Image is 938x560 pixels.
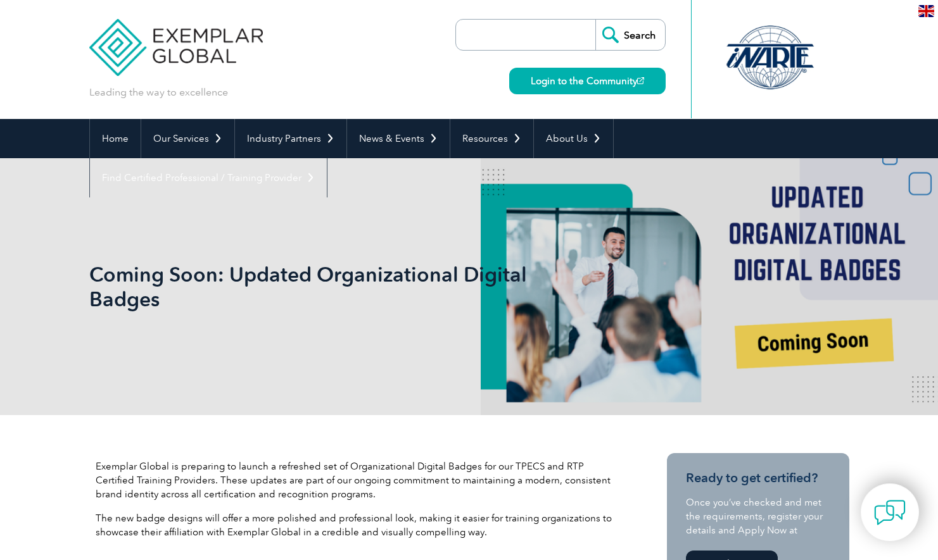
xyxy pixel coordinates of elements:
p: Exemplar Global is preparing to launch a refreshed set of Organizational Digital Badges for our T... [96,459,615,501]
p: Once you’ve checked and met the requirements, register your details and Apply Now at [686,495,830,537]
h1: Coming Soon: Updated Organizational Digital Badges [89,262,576,311]
a: Find Certified Professional / Training Provider [90,158,327,197]
a: About Us [534,119,613,158]
img: open_square.png [637,77,644,84]
h3: Ready to get certified? [686,470,830,486]
a: Login to the Community [509,68,666,94]
a: Home [90,119,141,158]
img: contact-chat.png [874,497,906,528]
a: News & Events [347,119,450,158]
p: Leading the way to excellence [89,85,228,99]
input: Search [595,20,665,50]
a: Industry Partners [235,119,346,158]
a: Resources [450,119,533,158]
p: The new badge designs will offer a more polished and professional look, making it easier for trai... [96,511,615,539]
a: Our Services [141,119,234,158]
img: en [918,5,934,17]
